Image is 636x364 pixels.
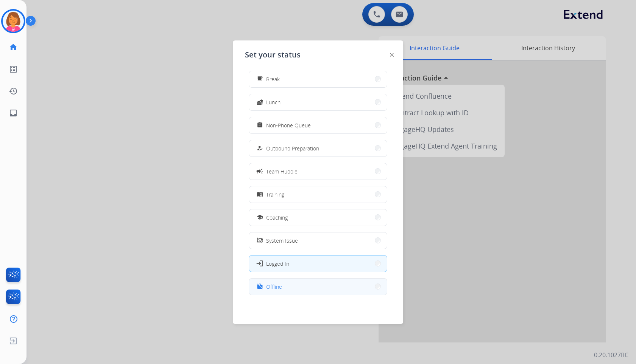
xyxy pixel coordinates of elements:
button: Break [249,71,387,87]
mat-icon: menu_book [257,191,263,198]
mat-icon: home [9,43,18,52]
span: System Issue [266,237,298,245]
span: Training [266,191,284,198]
span: Coaching [266,214,288,221]
mat-icon: campaign [256,167,263,175]
button: System Issue [249,232,387,249]
button: Offline [249,279,387,295]
button: Team Huddle [249,163,387,180]
button: Training [249,186,387,203]
img: avatar [3,11,24,32]
span: Set your status [245,50,301,60]
span: Logged In [266,260,289,268]
mat-icon: free_breakfast [257,76,263,82]
p: 0.20.1027RC [594,350,628,359]
span: Break [266,75,280,83]
mat-icon: inbox [9,108,18,118]
span: Non-Phone Queue [266,121,311,129]
span: Offline [266,283,282,291]
mat-icon: fastfood [257,99,263,105]
button: Logged In [249,256,387,272]
img: close-button [390,53,394,57]
mat-icon: how_to_reg [257,145,263,152]
mat-icon: history [9,87,18,96]
button: Coaching [249,209,387,226]
button: Outbound Preparation [249,140,387,156]
span: Lunch [266,98,281,106]
mat-icon: assignment [257,122,263,129]
span: Outbound Preparation [266,144,319,152]
mat-icon: work_off [257,283,263,290]
span: Team Huddle [266,167,298,175]
button: Non-Phone Queue [249,117,387,133]
mat-icon: list_alt [9,65,18,74]
mat-icon: login [256,260,263,267]
mat-icon: phonelink_off [257,237,263,244]
button: Lunch [249,94,387,110]
mat-icon: school [257,214,263,221]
